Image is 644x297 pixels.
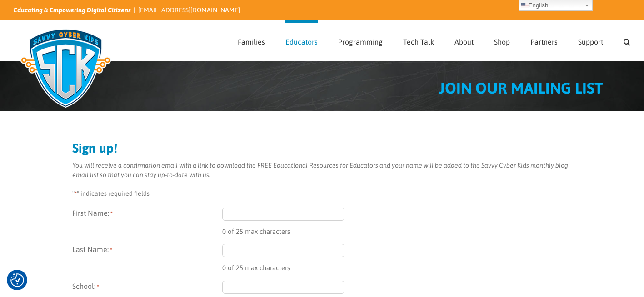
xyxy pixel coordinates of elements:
span: Partners [530,38,558,45]
a: [EMAIL_ADDRESS][DOMAIN_NAME] [138,6,240,14]
span: Educators [285,38,318,45]
button: Consent Preferences [10,273,24,287]
label: Last Name: [72,244,222,273]
span: Programming [338,38,383,45]
a: Partners [530,20,558,60]
a: Families [238,20,265,60]
span: JOIN OUR MAILING LIST [439,79,603,97]
span: Tech Talk [403,38,434,45]
a: Shop [494,20,510,60]
nav: Main Menu [238,20,630,60]
h2: Sign up! [72,142,572,154]
div: 0 of 25 max characters [222,257,572,273]
img: en [521,2,529,9]
a: Educators [285,20,318,60]
a: About [454,20,474,60]
a: Programming [338,20,383,60]
em: You will receive a confirmation email with a link to download the FREE Educational Resources for ... [72,162,568,178]
span: Support [578,38,603,45]
span: Families [238,38,265,45]
img: Revisit consent button [10,273,24,287]
div: 0 of 25 max characters [222,221,572,237]
span: Shop [494,38,510,45]
a: Tech Talk [403,20,434,60]
span: About [454,38,474,45]
a: Support [578,20,603,60]
img: Savvy Cyber Kids Logo [14,23,118,114]
a: Search [624,20,630,60]
i: Educating & Empowering Digital Citizens [14,6,131,14]
label: First Name: [72,208,222,237]
p: " " indicates required fields [72,189,572,198]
